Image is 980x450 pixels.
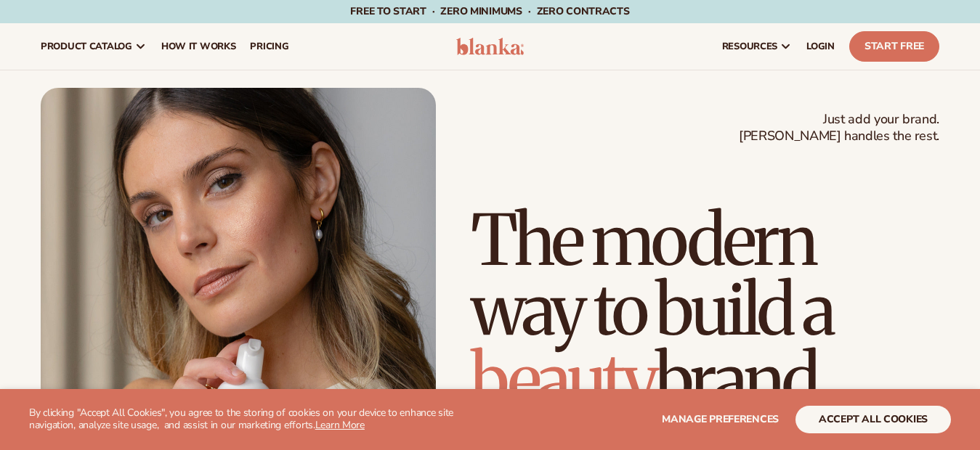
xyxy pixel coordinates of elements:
span: beauty [471,336,655,423]
a: pricing [243,23,296,70]
span: resources [722,41,777,52]
span: product catalog [41,41,132,52]
span: LOGIN [806,41,835,52]
span: pricing [250,41,288,52]
span: How It Works [161,41,236,52]
a: resources [715,23,799,70]
a: LOGIN [799,23,842,70]
span: Manage preferences [662,412,779,426]
img: logo [456,38,525,55]
button: Manage preferences [662,406,779,433]
a: How It Works [154,23,243,70]
p: By clicking "Accept All Cookies", you agree to the storing of cookies on your device to enhance s... [29,407,484,432]
a: Start Free [849,31,939,62]
a: product catalog [33,23,154,70]
span: Just add your brand. [PERSON_NAME] handles the rest. [739,111,939,145]
a: Learn More [315,418,365,432]
h1: The modern way to build a brand [471,205,939,414]
span: Free to start · ZERO minimums · ZERO contracts [350,4,629,18]
button: accept all cookies [795,406,951,433]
